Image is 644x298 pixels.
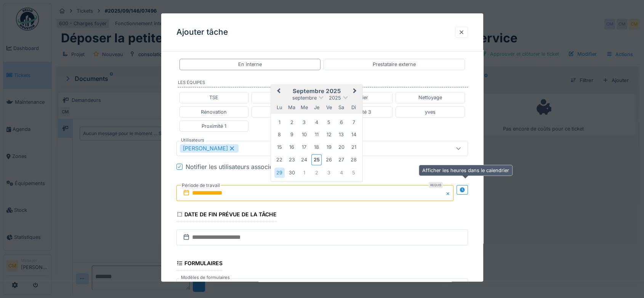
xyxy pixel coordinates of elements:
[324,142,334,152] div: Choose vendredi 19 septembre 2025
[178,79,468,88] label: Les équipes
[179,137,206,143] label: Utilisateurs
[348,102,359,113] div: dimanche
[287,155,297,165] div: Choose mardi 23 septembre 2025
[292,95,317,101] span: septembre
[287,168,297,178] div: Choose mardi 30 septembre 2025
[425,108,436,116] div: yves
[348,168,359,178] div: Choose dimanche 5 octobre 2025
[373,61,416,68] div: Prestataire externe
[287,102,297,113] div: mardi
[179,274,231,281] label: Modèles de formulaires
[299,129,309,140] div: Choose mercredi 10 septembre 2025
[287,129,297,140] div: Choose mardi 9 septembre 2025
[336,102,346,113] div: samedi
[287,142,297,152] div: Choose mardi 16 septembre 2025
[348,155,359,165] div: Choose dimanche 28 septembre 2025
[324,117,334,127] div: Choose vendredi 5 septembre 2025
[180,144,239,153] div: [PERSON_NAME]
[336,155,346,165] div: Choose samedi 27 septembre 2025
[274,155,285,165] div: Choose lundi 22 septembre 2025
[324,102,334,113] div: vendredi
[336,129,346,140] div: Choose samedi 13 septembre 2025
[186,162,355,171] div: Notifier les utilisateurs associés au ticket de la planification
[311,102,322,113] div: jeudi
[274,129,285,140] div: Choose lundi 8 septembre 2025
[238,61,262,68] div: En interne
[445,185,453,201] button: Close
[271,88,362,95] h2: septembre 2025
[299,142,309,152] div: Choose mercredi 17 septembre 2025
[287,117,297,127] div: Choose mardi 2 septembre 2025
[299,168,309,178] div: Choose mercredi 1 octobre 2025
[311,117,322,127] div: Choose jeudi 4 septembre 2025
[176,27,228,37] h3: Ajouter tâche
[348,129,359,140] div: Choose dimanche 14 septembre 2025
[176,258,223,271] div: Formulaires
[336,142,346,152] div: Choose samedi 20 septembre 2025
[181,181,221,190] label: Période de travail
[209,94,218,101] div: TSE
[273,116,360,179] div: Month septembre, 2025
[202,122,226,130] div: Proximité 1
[299,102,309,113] div: mercredi
[274,168,285,178] div: Choose lundi 29 septembre 2025
[311,142,322,152] div: Choose jeudi 18 septembre 2025
[311,154,322,165] div: Choose jeudi 25 septembre 2025
[324,129,334,140] div: Choose vendredi 12 septembre 2025
[349,85,362,98] button: Next Month
[348,117,359,127] div: Choose dimanche 7 septembre 2025
[336,168,346,178] div: Choose samedi 4 octobre 2025
[324,155,334,165] div: Choose vendredi 26 septembre 2025
[274,102,285,113] div: lundi
[429,182,443,188] div: Requis
[299,155,309,165] div: Choose mercredi 24 septembre 2025
[418,94,442,101] div: Nettoyage
[311,129,322,140] div: Choose jeudi 11 septembre 2025
[419,165,513,176] div: Afficher les heures dans le calendrier
[324,168,334,178] div: Choose vendredi 3 octobre 2025
[176,209,277,222] div: Date de fin prévue de la tâche
[201,108,227,116] div: Rénovation
[329,95,341,101] span: 2025
[299,117,309,127] div: Choose mercredi 3 septembre 2025
[274,117,285,127] div: Choose lundi 1 septembre 2025
[272,85,284,98] button: Previous Month
[348,142,359,152] div: Choose dimanche 21 septembre 2025
[336,117,346,127] div: Choose samedi 6 septembre 2025
[311,168,322,178] div: Choose jeudi 2 octobre 2025
[274,142,285,152] div: Choose lundi 15 septembre 2025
